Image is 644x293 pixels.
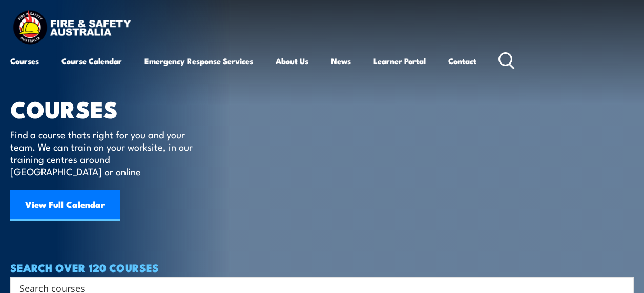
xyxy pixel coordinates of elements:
h1: COURSES [10,98,207,118]
a: About Us [276,49,308,73]
a: Courses [10,49,39,73]
a: Course Calendar [61,49,122,73]
p: Find a course thats right for you and your team. We can train on your worksite, in our training c... [10,128,197,177]
a: Emergency Response Services [144,49,253,73]
a: Learner Portal [373,49,426,73]
h4: SEARCH OVER 120 COURSES [10,262,634,273]
a: View Full Calendar [10,190,120,221]
a: News [331,49,351,73]
a: Contact [448,49,476,73]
